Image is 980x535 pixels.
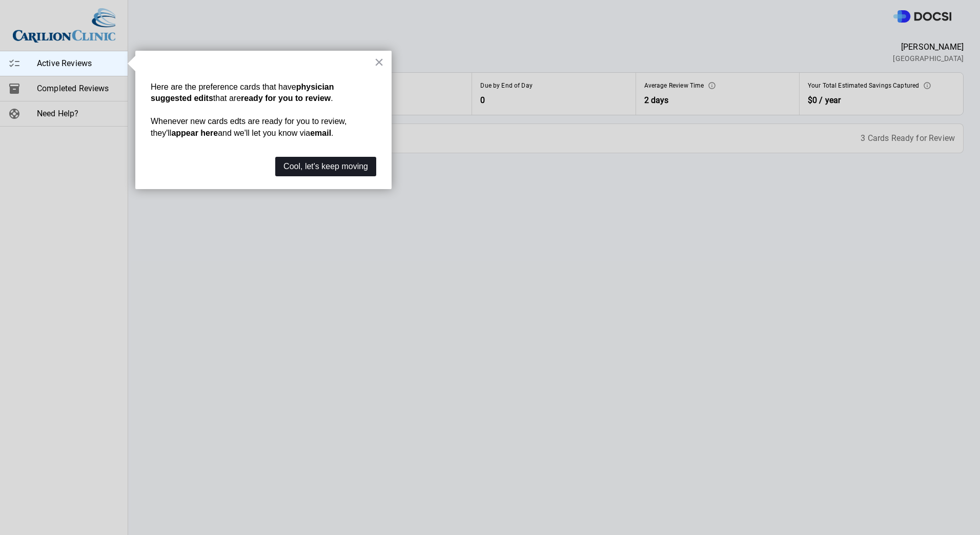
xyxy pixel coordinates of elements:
strong: ready for you to review [241,94,331,102]
span: . [331,94,333,102]
span: and we'll let you know via [218,129,310,137]
button: Close [374,54,384,70]
span: that are [213,94,241,102]
span: Whenever new cards edts are ready for you to review, they'll [151,117,349,137]
span: Here are the preference cards that have [151,83,296,91]
button: Cool, let's keep moving [275,157,376,176]
span: . [331,129,333,137]
strong: email [310,129,331,137]
strong: appear here [171,129,218,137]
span: Active Reviews [37,57,119,70]
strong: physician suggested edits [151,83,336,102]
